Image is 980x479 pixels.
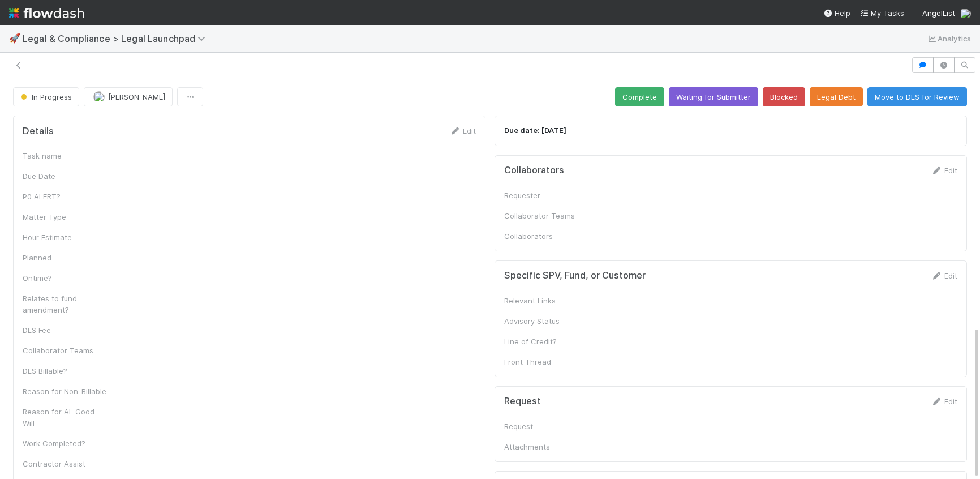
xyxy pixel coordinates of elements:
strong: Due date: [DATE] [504,126,566,135]
div: Planned [23,252,108,263]
h5: Specific SPV, Fund, or Customer [504,270,646,281]
div: Work Completed? [23,438,108,449]
button: In Progress [13,87,79,106]
button: Blocked [763,87,805,106]
span: 🚀 [9,33,20,43]
div: P0 ALERT? [23,191,108,202]
div: Advisory Status [504,315,589,327]
span: [PERSON_NAME] [108,92,165,101]
div: Relevant Links [504,295,589,306]
div: Hour Estimate [23,232,108,243]
h5: Collaborators [504,165,564,176]
img: avatar_0b1dbcb8-f701-47e0-85bc-d79ccc0efe6c.png [960,8,971,19]
div: Matter Type [23,211,108,223]
div: Front Thread [504,356,589,367]
span: My Tasks [859,8,904,18]
span: Legal & Compliance > Legal Launchpad [23,33,211,44]
div: Help [823,7,850,19]
div: Collaborators [504,230,589,242]
div: DLS Fee [23,324,108,336]
div: Line of Credit? [504,336,589,347]
div: Collaborator Teams [504,210,589,221]
button: Legal Debt [810,87,863,106]
img: avatar_9b18377c-2ab8-4698-9af2-31fe0779603e.png [93,91,105,102]
a: My Tasks [859,7,904,19]
div: Requester [504,190,589,201]
span: In Progress [18,92,72,101]
a: Edit [931,271,957,280]
div: Contractor Assist [23,458,108,469]
div: Collaborator Teams [23,345,108,356]
div: Request [504,421,589,432]
button: Move to DLS for Review [867,87,967,106]
div: Task name [23,150,108,161]
a: Edit [931,166,957,175]
div: Attachments [504,441,589,452]
img: logo-inverted-e16ddd16eac7371096b0.svg [9,3,84,23]
a: Edit [449,126,476,135]
div: Due Date [23,170,108,182]
button: Waiting for Submitter [669,87,758,106]
div: Relates to fund amendment? [23,293,108,315]
button: [PERSON_NAME] [84,87,173,106]
h5: Request [504,396,541,407]
button: Complete [615,87,664,106]
div: Ontime? [23,272,108,284]
a: Edit [931,397,957,406]
h5: Details [23,126,54,137]
a: Analytics [926,32,971,45]
div: Reason for AL Good Will [23,406,108,429]
div: DLS Billable? [23,365,108,377]
div: Reason for Non-Billable [23,386,108,397]
span: AngelList [922,8,955,18]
